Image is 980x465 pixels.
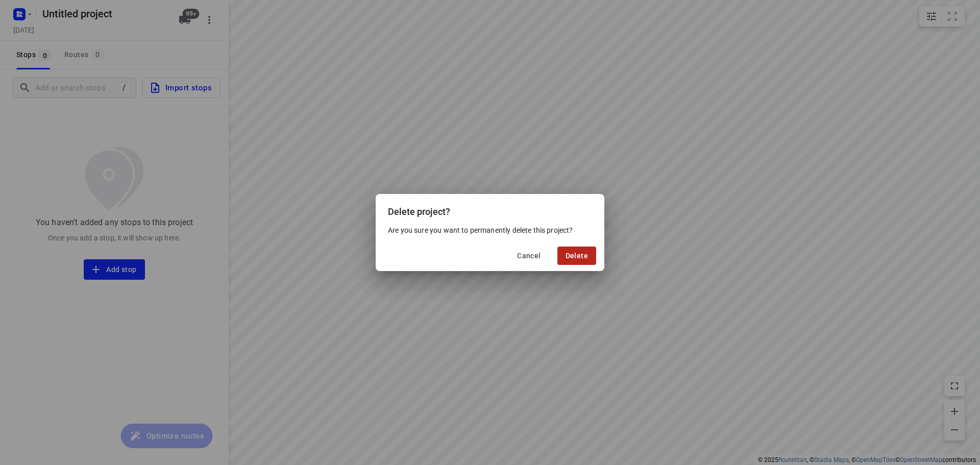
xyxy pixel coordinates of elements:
div: Delete project? [376,194,604,225]
p: Are you sure you want to permanently delete this project? [388,225,592,235]
button: Delete [557,247,596,265]
span: Delete [566,252,588,260]
button: Cancel [509,247,549,265]
span: Cancel [517,252,541,260]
